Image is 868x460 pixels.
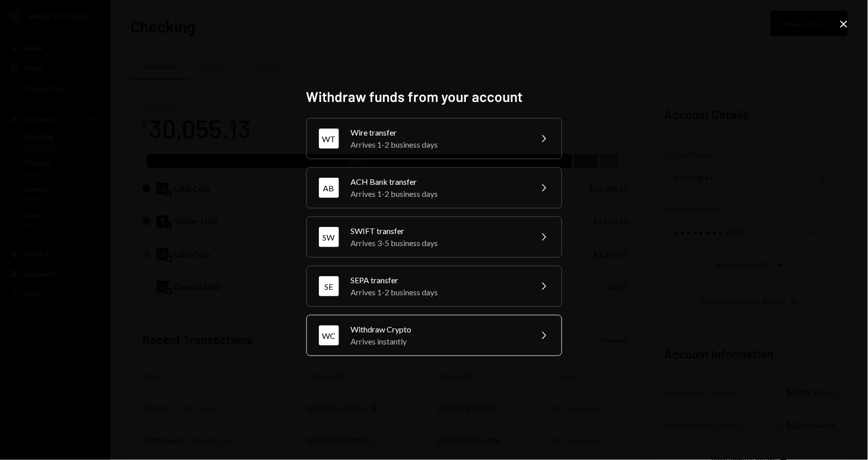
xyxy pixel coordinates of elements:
[351,188,526,200] div: Arrives 1-2 business days
[351,139,526,151] div: Arrives 1-2 business days
[351,274,526,286] div: SEPA transfer
[306,216,562,258] button: SWSWIFT transferArrives 3-5 business days
[351,176,526,188] div: ACH Bank transfer
[306,87,562,106] h2: Withdraw funds from your account
[351,225,526,237] div: SWIFT transfer
[306,315,562,356] button: WCWithdraw CryptoArrives instantly
[306,167,562,208] button: ABACH Bank transferArrives 1-2 business days
[351,127,526,139] div: Wire transfer
[319,276,339,296] div: SE
[306,118,562,159] button: WTWire transferArrives 1-2 business days
[351,237,526,249] div: Arrives 3-5 business days
[319,129,339,149] div: WT
[319,178,339,198] div: AB
[319,227,339,247] div: SW
[351,335,526,348] div: Arrives instantly
[351,323,526,335] div: Withdraw Crypto
[306,266,562,307] button: SESEPA transferArrives 1-2 business days
[351,286,526,298] div: Arrives 1-2 business days
[319,325,339,346] div: WC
